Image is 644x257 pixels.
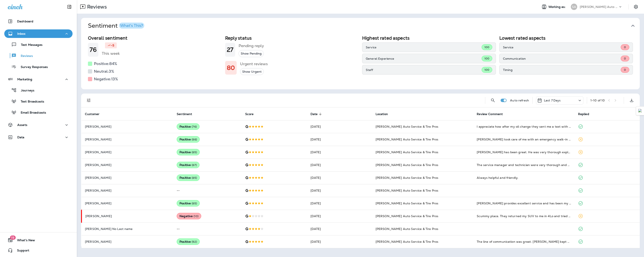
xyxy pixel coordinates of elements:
[13,249,29,254] span: Support
[85,112,105,116] span: Customer
[102,50,120,57] h5: This week
[4,75,73,84] button: Marketing
[376,201,438,205] span: [PERSON_NAME] Auto Service & Tire Pros
[307,210,372,222] td: [DATE]
[173,222,242,235] td: --
[192,202,197,205] span: ( 85 )
[376,150,438,154] span: [PERSON_NAME] Auto Service & Tire Pros
[85,176,170,179] p: [PERSON_NAME]
[310,112,318,116] span: Date
[307,184,372,197] td: [DATE]
[177,162,200,168] div: Positive
[510,99,529,102] p: Auto refresh
[177,200,200,206] div: Positive
[239,50,264,57] button: Show Pending
[10,235,16,240] span: 19
[192,150,197,154] span: ( 85 )
[17,78,32,81] p: Marketing
[590,99,605,102] div: 1 - 10 of 10
[489,96,497,105] button: Search Reviews
[4,121,73,129] button: Assets
[13,238,35,244] span: What's New
[177,112,198,116] span: Sentiment
[548,5,567,9] span: Working as:
[307,171,372,184] td: [DATE]
[4,108,73,117] button: Email Broadcasts
[245,112,259,116] span: Score
[477,150,571,154] div: Luis has been great. He was very thorough explaining what needs to be done with the car. He was v...
[227,64,235,71] h1: 80
[4,236,73,244] button: 19What's New
[85,4,107,10] p: Reviews
[578,112,595,116] span: Replied
[177,238,200,245] div: Positive
[362,35,496,41] h2: Highest rated aspects
[376,163,438,167] span: [PERSON_NAME] Auto Service & Tire Pros
[544,99,561,102] p: Last 7 Days
[477,176,571,180] div: Always helpful and friendly.
[177,123,200,130] div: Positive
[477,201,571,205] div: Sullivan’s provides excellent service and has been my choice for tires and related service for ma...
[477,124,571,129] div: I appreciate how after my oil change they sent me a text with a detailed explanation of repairs t...
[88,35,222,41] h2: Overall sentiment
[376,137,438,141] span: [PERSON_NAME] Auto Service & Tire Pros
[307,197,372,210] td: [DATE]
[85,227,170,231] p: [PERSON_NAME] No Last name
[484,45,489,49] span: 100
[16,54,33,58] p: Reviews
[94,68,114,75] h5: Neutral: 3 %
[194,214,198,218] span: ( 10 )
[477,137,571,141] div: Luis took care of me with an emergency walk-in tire repair quickly & professionally. I was able t...
[477,112,503,116] span: Review Comment
[499,35,633,41] h2: Lowest rated aspects
[17,123,27,127] p: Assets
[4,86,73,95] button: Journeys
[376,112,393,116] span: Location
[240,68,264,75] button: Show Urgent
[85,96,93,105] button: Filters
[120,24,143,27] div: What's This?
[81,34,640,89] div: SentimentWhat's This?
[16,111,46,115] p: Email Broadcasts
[173,184,242,197] td: --
[192,176,197,180] span: ( 85 )
[119,23,144,29] button: What's This?
[503,57,621,60] p: Communication
[177,136,200,143] div: Positive
[477,214,571,218] div: Scummy place. They returned my SUV to me in 4Lo and tried to lie saying I needed a new transmissi...
[624,45,626,49] span: 0
[239,42,264,49] h5: Pending reply
[17,43,42,47] p: Text Messages
[85,214,170,218] p: [PERSON_NAME]
[192,163,197,167] span: ( 87 )
[366,46,482,49] p: Service
[245,112,254,116] span: Score
[63,3,75,11] button: Collapse Sidebar
[624,68,626,72] span: 0
[85,189,170,192] p: [PERSON_NAME]
[627,96,636,105] button: Export as CSV
[16,100,44,104] p: Text Broadcasts
[376,176,438,180] span: [PERSON_NAME] Auto Service & Tire Pros
[376,125,438,128] span: [PERSON_NAME] Auto Service & Tire Pros
[4,17,73,26] button: Dashboard
[376,240,438,244] span: [PERSON_NAME] Auto Service & Tire Pros
[624,57,626,60] span: 0
[85,138,170,141] p: [PERSON_NAME]
[366,57,482,60] p: General Experience
[366,68,482,72] p: Staff
[85,150,170,154] p: [PERSON_NAME]
[192,125,197,128] span: ( 76 )
[376,112,388,116] span: Location
[4,133,73,141] button: Data
[85,18,643,34] button: SentimentWhat's This?
[17,136,25,139] p: Data
[376,227,438,231] span: [PERSON_NAME] Auto Service & Tire Pros
[503,68,621,72] p: Timing
[240,61,268,67] h5: Urgent reviews
[177,149,200,155] div: Positive
[307,133,372,146] td: [DATE]
[94,76,118,82] h5: Negative: 13 %
[638,109,642,113] img: Detect Auto
[192,138,197,141] span: ( 88 )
